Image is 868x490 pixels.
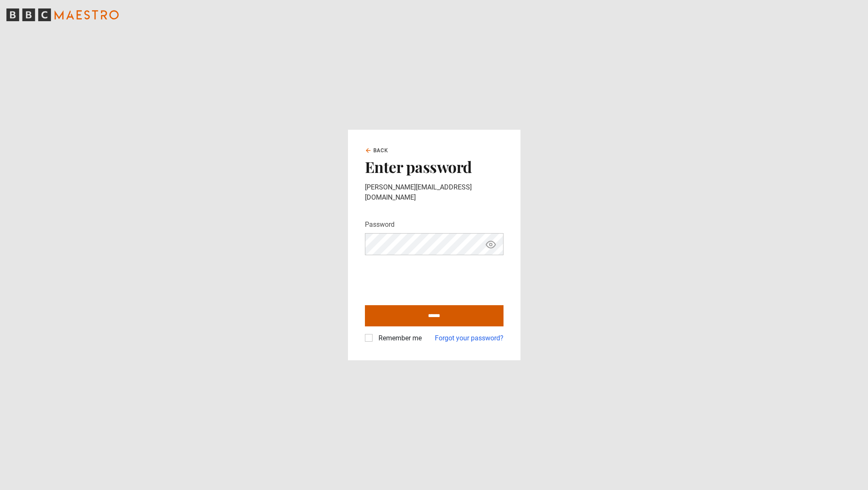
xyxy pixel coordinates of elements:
button: Show password [484,237,498,252]
p: [PERSON_NAME][EMAIL_ADDRESS][DOMAIN_NAME] [365,182,504,203]
label: Password [365,220,395,230]
iframe: reCAPTCHA [365,262,494,295]
a: Back [365,147,389,154]
a: Forgot your password? [435,333,504,343]
h2: Enter password [365,158,504,175]
span: Back [373,147,389,154]
label: Remember me [375,333,422,343]
svg: BBC Maestro [6,8,119,21]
